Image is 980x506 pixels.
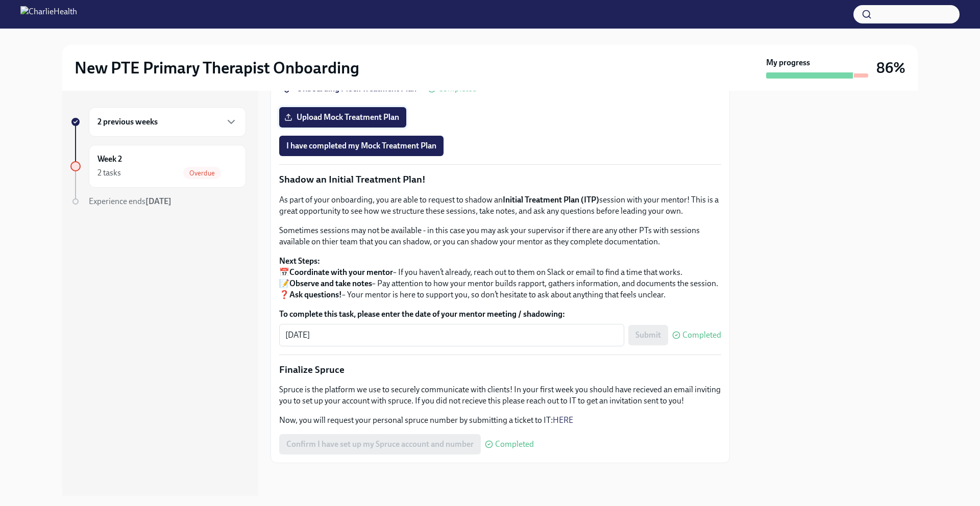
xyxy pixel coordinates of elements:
strong: Observe and take notes [289,279,372,288]
span: Completed [682,331,721,339]
strong: [DATE] [145,196,171,206]
span: Overdue [183,169,221,177]
strong: My progress [766,57,810,68]
button: I have completed my Mock Treatment Plan [279,136,444,156]
label: Upload Mock Treatment Plan [279,107,406,128]
a: Week 22 tasksOverdue [70,145,246,188]
p: Spruce is the platform we use to securely communicate with clients! In your first week you should... [279,384,721,407]
span: Completed [438,85,477,93]
span: I have completed my Mock Treatment Plan [286,141,436,151]
div: 2 previous weeks [89,107,246,137]
h3: 86% [876,59,905,77]
textarea: [DATE] [285,329,618,341]
h2: New PTE Primary Therapist Onboarding [75,58,359,78]
a: HERE [553,415,573,425]
img: CharlieHealth [20,6,77,22]
span: Experience ends [89,196,171,206]
strong: Initial Treatment Plan (ITP) [503,195,599,205]
p: Shadow an Initial Treatment Plan! [279,173,721,186]
p: 📅 – If you haven’t already, reach out to them on Slack or email to find a time that works. 📝 – Pa... [279,256,721,300]
strong: Ask questions! [289,290,342,299]
div: 2 tasks [97,167,121,179]
p: Finalize Spruce [279,363,721,376]
span: Upload Mock Treatment Plan [286,112,399,122]
strong: Coordinate with your mentor [289,267,393,277]
p: Now, you will request your personal spruce number by submitting a ticket to IT: [279,415,721,426]
label: To complete this task, please enter the date of your mentor meeting / shadowing: [279,309,721,320]
p: Sometimes sessions may not be available - in this case you may ask your supervisor if there are a... [279,225,721,247]
p: As part of your onboarding, you are able to request to shadow an session with your mentor! This i... [279,194,721,217]
h6: Week 2 [97,154,122,165]
span: Completed [495,440,534,448]
h6: 2 previous weeks [97,116,158,128]
strong: Next Steps: [279,256,320,266]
